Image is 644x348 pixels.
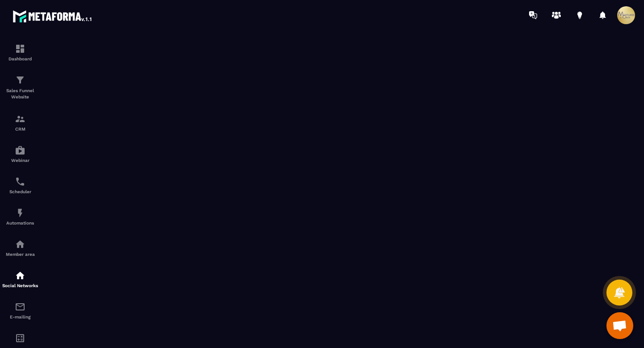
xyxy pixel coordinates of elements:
a: emailemailE-mailing [2,295,38,326]
img: formation [15,75,25,85]
img: accountant [15,333,25,344]
p: CRM [2,127,38,132]
img: formation [15,43,25,54]
p: Automations [2,221,38,225]
p: Dashboard [2,56,38,61]
img: formation [15,114,25,124]
p: Sales Funnel Website [2,88,38,100]
p: Social Networks [2,283,38,288]
p: Scheduler [2,189,38,194]
img: email [15,301,25,312]
img: logo [13,8,93,24]
img: scheduler [15,176,25,187]
a: automationsautomationsWebinar [2,138,38,170]
a: automationsautomationsAutomations [2,201,38,232]
a: formationformationCRM [2,107,38,138]
img: automations [15,145,25,156]
a: social-networksocial-networkSocial Networks [2,263,38,295]
img: automations [15,239,25,250]
p: Member area [2,252,38,257]
a: schedulerschedulerScheduler [2,170,38,201]
img: social-network [15,270,25,281]
div: Ouvrir le chat [606,312,633,339]
a: formationformationSales Funnel Website [2,68,38,107]
p: Webinar [2,158,38,163]
img: automations [15,208,25,218]
a: automationsautomationsMember area [2,232,38,263]
p: E-mailing [2,314,38,319]
a: formationformationDashboard [2,37,38,68]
